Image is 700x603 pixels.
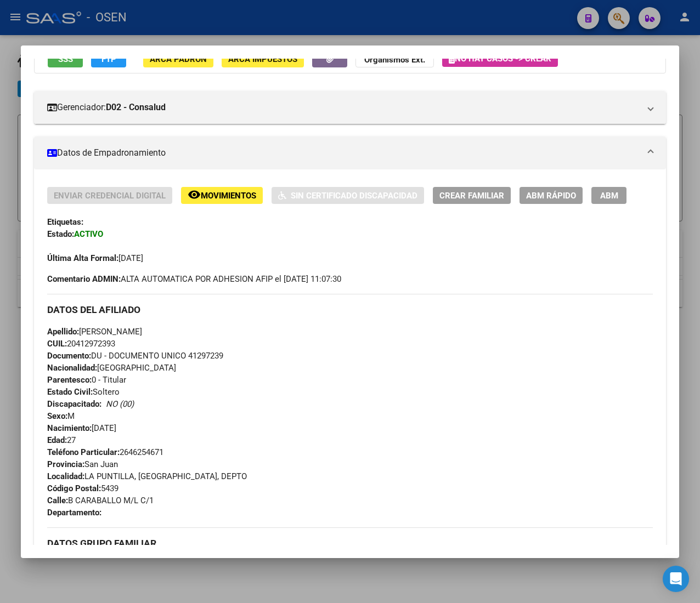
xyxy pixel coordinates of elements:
strong: ACTIVO [74,229,103,239]
span: SSS [58,54,73,64]
strong: Discapacitado: [47,399,101,409]
span: 2646254671 [47,447,163,457]
strong: Comentario ADMIN: [47,274,121,284]
span: ABM [600,191,618,201]
strong: Apellido: [47,327,79,337]
span: B CARABALLO M/L C/1 [47,496,154,505]
button: ARCA Padrón [143,50,213,67]
strong: Nacimiento: [47,423,92,433]
strong: CUIL: [47,339,67,349]
span: FTP [101,54,116,64]
strong: Estado Civil: [47,387,93,397]
strong: Etiquetas: [47,217,83,227]
span: Crear Familiar [439,191,504,201]
mat-expansion-panel-header: Gerenciador:D02 - Consalud [34,91,666,124]
mat-icon: remove_red_eye [188,188,201,201]
strong: Organismos Ext. [364,55,425,65]
span: ARCA Padrón [150,54,207,64]
span: Movimientos [201,191,256,201]
button: Organismos Ext. [355,50,434,67]
strong: Código Postal: [47,483,101,493]
span: [GEOGRAPHIC_DATA] [47,363,176,373]
span: 20412972393 [47,339,115,349]
span: 27 [47,435,76,445]
span: M [47,411,75,421]
span: 0 - Titular [47,375,126,385]
span: Sin Certificado Discapacidad [291,191,417,201]
strong: Sexo: [47,411,67,421]
span: [DATE] [47,423,116,433]
span: LA PUNTILLA, [GEOGRAPHIC_DATA], DEPTO [47,471,247,481]
span: Enviar Credencial Digital [54,191,166,201]
mat-expansion-panel-header: Datos de Empadronamiento [34,136,666,169]
strong: Parentesco: [47,375,92,385]
span: ALTA AUTOMATICA POR ADHESION AFIP el [DATE] 11:07:30 [47,273,341,285]
span: DU - DOCUMENTO UNICO 41297239 [47,351,223,361]
button: SSS [48,50,83,67]
strong: Edad: [47,435,67,445]
h3: DATOS GRUPO FAMILIAR [47,537,653,549]
span: ABM Rápido [526,191,576,201]
button: Movimientos [181,187,263,204]
div: Open Intercom Messenger [663,566,689,592]
strong: Localidad: [47,471,84,481]
button: Sin Certificado Discapacidad [272,187,424,204]
h3: DATOS DEL AFILIADO [47,304,653,316]
span: ARCA Impuestos [228,54,297,64]
button: FTP [91,50,126,67]
button: No hay casos -> Crear [442,50,558,67]
span: San Juan [47,459,118,469]
strong: Documento: [47,351,91,361]
strong: Calle: [47,496,68,505]
strong: Última Alta Formal: [47,253,118,263]
span: 5439 [47,483,118,493]
strong: Departamento: [47,508,101,517]
strong: D02 - Consalud [106,101,166,114]
span: No hay casos -> Crear [449,54,551,64]
i: NO (00) [106,399,134,409]
mat-panel-title: Datos de Empadronamiento [47,146,640,160]
button: ABM Rápido [520,187,583,204]
strong: Nacionalidad: [47,363,97,373]
button: Enviar Credencial Digital [47,187,172,204]
button: ABM [591,187,626,204]
span: [PERSON_NAME] [47,327,142,337]
span: [DATE] [47,253,143,263]
strong: Teléfono Particular: [47,447,120,457]
button: Crear Familiar [433,187,511,204]
span: Soltero [47,387,120,397]
mat-panel-title: Gerenciador: [47,101,640,114]
button: ARCA Impuestos [222,50,304,67]
strong: Estado: [47,229,74,239]
strong: Provincia: [47,459,84,469]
